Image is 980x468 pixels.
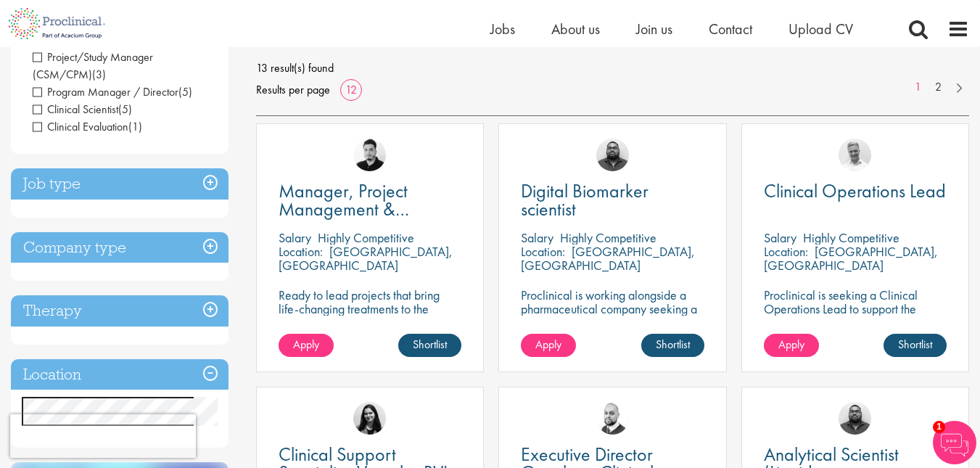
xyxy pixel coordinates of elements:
span: (1) [128,119,142,134]
span: Apply [293,337,319,352]
h3: Company type [11,232,228,263]
a: 2 [928,79,949,96]
span: 1 [933,421,945,433]
span: Apply [778,337,804,352]
a: Join us [636,20,672,38]
span: Salary [279,229,311,246]
p: [GEOGRAPHIC_DATA], [GEOGRAPHIC_DATA] [279,243,453,274]
p: [GEOGRAPHIC_DATA], [GEOGRAPHIC_DATA] [521,243,695,274]
span: (5) [178,84,192,99]
a: Upload CV [788,20,853,38]
a: Apply [521,334,576,357]
span: Location: [764,243,808,260]
img: Ashley Bennett [596,139,629,171]
a: Shortlist [641,334,704,357]
p: Proclinical is seeking a Clinical Operations Lead to support the delivery of clinical trials in o... [764,288,947,329]
span: 13 result(s) found [256,57,969,79]
img: Anderson Maldonado [353,139,386,171]
span: Digital Biomarker scientist [521,178,648,221]
span: Program Manager / Director [33,84,192,99]
a: About us [551,20,600,38]
img: Chatbot [933,421,976,464]
p: Highly Competitive [318,229,414,246]
a: Apply [764,334,819,357]
a: Contact [709,20,752,38]
p: Highly Competitive [560,229,656,246]
a: Shortlist [884,334,947,357]
img: Indre Stankeviciute [353,402,386,435]
img: Joshua Bye [839,139,871,171]
h3: Location [11,359,228,390]
span: Clinical Scientist [33,102,118,117]
span: Salary [764,229,796,246]
span: Manager, Project Management & Operational Delivery [279,178,435,239]
span: Salary [521,229,553,246]
img: Vikram Nadgir [596,402,629,435]
span: Apply [535,337,561,352]
img: Ashley Bennett [839,402,871,435]
a: Jobs [490,20,515,38]
span: Location: [279,243,323,260]
span: Clinical Evaluation [33,119,142,134]
h3: Therapy [11,295,228,327]
a: Clinical Operations Lead [764,182,947,200]
a: Manager, Project Management & Operational Delivery [279,182,461,218]
span: Program Manager / Director [33,84,178,99]
span: Clinical Scientist [33,102,132,117]
a: Shortlist [398,334,461,357]
a: Apply [279,334,334,357]
h3: Job type [11,168,228,200]
span: Results per page [256,79,330,101]
a: 1 [907,79,928,96]
span: Project/Study Manager (CSM/CPM) [33,49,153,82]
iframe: reCAPTCHA [10,414,196,458]
span: (5) [118,102,132,117]
span: (3) [92,67,106,82]
span: Clinical Operations Lead [764,178,946,203]
span: Clinical Evaluation [33,119,128,134]
p: [GEOGRAPHIC_DATA], [GEOGRAPHIC_DATA] [764,243,938,274]
p: Highly Competitive [803,229,899,246]
span: Location: [521,243,565,260]
a: 12 [340,82,362,97]
a: Digital Biomarker scientist [521,182,704,218]
p: Proclinical is working alongside a pharmaceutical company seeking a Digital Biomarker Scientist t... [521,288,704,357]
p: Ready to lead projects that bring life-changing treatments to the world? Join our client at the f... [279,288,461,357]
